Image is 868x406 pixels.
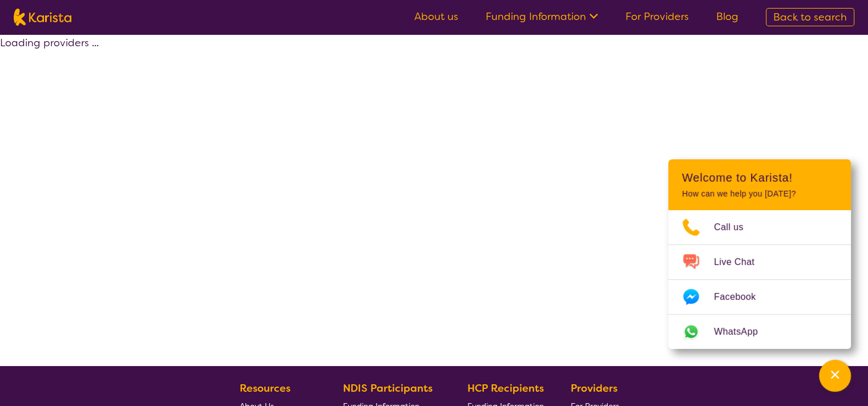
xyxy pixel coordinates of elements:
b: Providers [571,381,617,395]
a: About us [414,10,458,23]
img: Karista logo [14,9,71,26]
b: NDIS Participants [343,381,433,395]
a: Funding Information [486,10,598,23]
span: Live Chat [714,254,768,271]
b: HCP Recipients [467,381,544,395]
a: For Providers [625,10,689,23]
div: Channel Menu [668,159,851,349]
span: Back to search [773,10,847,24]
ul: Choose channel [668,210,851,349]
span: Call us [714,219,757,236]
b: Resources [240,381,290,395]
h2: Welcome to Karista! [682,171,837,184]
p: How can we help you [DATE]? [682,189,837,199]
span: Facebook [714,288,769,305]
button: Channel Menu [819,360,851,392]
a: Blog [716,10,738,23]
span: WhatsApp [714,323,772,340]
a: Back to search [766,8,854,26]
a: Web link opens in a new tab. [668,315,851,349]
